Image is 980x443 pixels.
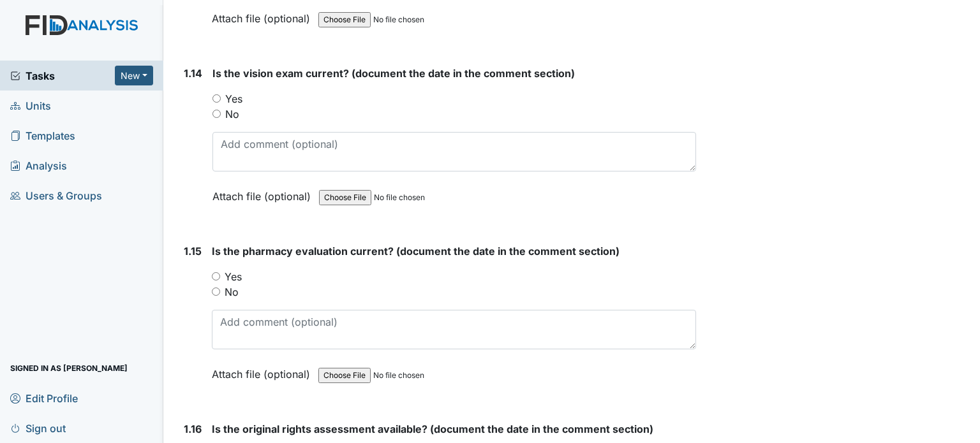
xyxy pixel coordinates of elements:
[212,359,315,382] label: Attach file (optional)
[225,91,242,106] label: Yes
[10,96,51,115] span: Units
[10,68,115,84] a: Tasks
[115,66,153,85] button: New
[10,358,128,378] span: Signed in as [PERSON_NAME]
[212,182,316,204] label: Attach file (optional)
[225,284,239,300] label: No
[212,94,221,103] input: Yes
[212,423,653,435] span: Is the original rights assessment available? (document the date in the comment section)
[10,388,78,408] span: Edit Profile
[212,287,220,296] input: No
[212,4,315,26] label: Attach file (optional)
[184,421,202,437] label: 1.16
[225,106,239,122] label: No
[10,126,75,145] span: Templates
[212,245,620,258] span: Is the pharmacy evaluation current? (document the date in the comment section)
[184,66,202,81] label: 1.14
[10,185,102,205] span: Users & Groups
[212,272,220,280] input: Yes
[10,156,67,175] span: Analysis
[212,67,575,80] span: Is the vision exam current? (document the date in the comment section)
[212,110,221,118] input: No
[225,269,242,284] label: Yes
[10,418,66,438] span: Sign out
[184,243,202,259] label: 1.15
